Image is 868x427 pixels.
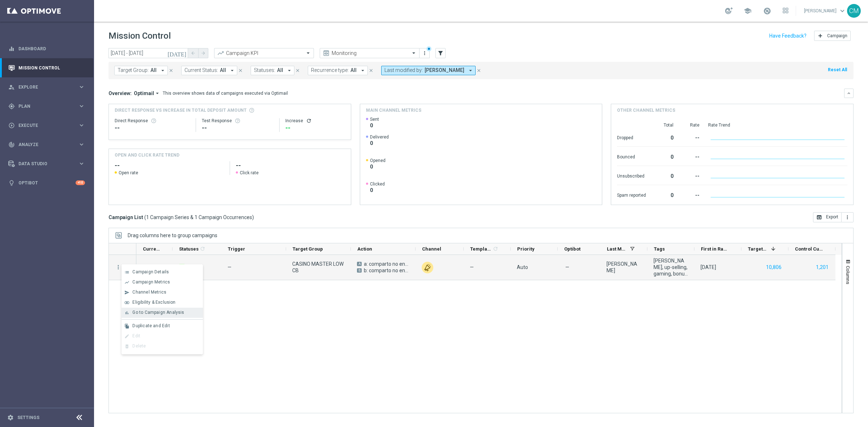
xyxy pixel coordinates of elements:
ng-select: Campaign KPI [214,48,314,58]
button: close [294,67,301,74]
span: Direct Response VS Increase In Total Deposit Amount [115,107,247,114]
div: -- [682,170,699,181]
div: -- [682,189,699,200]
i: person_search [8,84,15,90]
span: Priority [517,246,535,252]
span: Control Customers [795,246,823,252]
div: Test Response [202,118,274,124]
a: Dashboard [18,39,85,58]
i: keyboard_arrow_right [78,141,85,148]
span: First in Range [701,246,729,252]
span: Open rate [119,170,138,176]
span: Eligibility & Exclusion [132,300,175,305]
button: Data Studio keyboard_arrow_right [8,161,85,167]
span: Statuses [179,246,199,252]
i: add [817,33,823,39]
a: Mission Control [18,58,85,77]
div: Explore [8,84,78,90]
a: Optibot [18,173,76,192]
i: lightbulb [8,180,15,186]
button: play_circle_outline Execute keyboard_arrow_right [8,123,85,128]
i: more_vert [422,50,427,56]
a: [PERSON_NAME]keyboard_arrow_down [803,5,847,16]
span: Click rate [240,170,259,176]
span: Campaign Metrics [132,279,170,285]
button: lightbulb Optibot +10 [8,180,85,186]
span: ) [252,214,254,221]
span: All [150,67,157,73]
button: keyboard_arrow_down [844,89,854,98]
a: Settings [17,415,39,420]
span: Delivered [370,134,389,140]
span: — [565,264,569,270]
span: Channel Metrics [132,290,166,295]
i: arrow_drop_down [159,67,166,74]
div: 0 [655,189,673,200]
span: Campaign Details [132,269,169,274]
span: Calculate column [492,245,498,253]
span: ( [144,214,146,221]
span: b: comparto no entry 15% 250 € fun bonus (cap 1 wagering x10) [364,267,409,274]
h3: Campaign List [109,214,254,221]
i: play_circle_outline [8,122,15,129]
button: join_inner Eligibility & Exclusion [122,298,203,308]
i: trending_up [217,50,224,57]
div: Optibot [8,173,85,192]
i: close [238,68,243,73]
span: Optimail [134,90,154,97]
span: Tags [654,246,665,252]
button: open_in_browser Export [813,212,842,222]
span: school [744,7,752,15]
span: All [220,67,226,73]
span: Target Group: [118,67,149,73]
button: list Campaign Details [122,267,203,277]
div: Total [655,122,673,128]
div: -- [682,131,699,143]
i: arrow_forward [201,51,206,56]
img: Other [422,262,433,273]
span: Current Status: [184,67,218,73]
span: Auto [517,264,528,270]
span: Go to Campaign Analysis [132,310,184,315]
i: arrow_back [191,51,196,56]
span: Calculate column [199,245,205,253]
span: Opened [370,158,386,163]
button: person_search Explore keyboard_arrow_right [8,84,85,90]
div: Plan [8,103,78,110]
div: 0 [655,150,673,162]
h2: -- [115,161,224,170]
div: +10 [76,180,85,185]
div: Mission Control [8,58,85,77]
button: Last modified by: [PERSON_NAME] arrow_drop_down [381,66,476,75]
span: Action [357,246,372,252]
i: arrow_drop_down [467,67,474,74]
i: arrow_drop_down [286,67,293,74]
h3: Overview: [109,90,132,97]
i: track_changes [8,141,15,148]
div: Data Studio [8,161,78,167]
span: CASINO MASTER LOW CB [292,261,345,274]
span: Data Studio [18,162,78,166]
i: close [295,68,300,73]
div: Mission Control [8,65,85,71]
button: Optimail arrow_drop_down [132,90,163,97]
span: All [350,67,357,73]
button: close [368,67,374,74]
button: Reset All [827,66,848,74]
span: keyboard_arrow_down [838,7,846,15]
div: 18 Sep 2025, Thursday [701,264,716,270]
span: Last Modified By [607,246,627,252]
i: settings [7,414,14,421]
button: Current Status: All arrow_drop_down [181,66,237,75]
div: track_changes Analyze keyboard_arrow_right [8,142,85,148]
span: Recurrence type: [311,67,349,73]
button: Target Group: All arrow_drop_down [114,66,168,75]
div: Row Groups [128,232,217,238]
div: 0 [655,131,673,143]
div: 0 [655,170,673,181]
i: filter_alt [437,50,444,56]
button: Statuses: All arrow_drop_down [251,66,294,75]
